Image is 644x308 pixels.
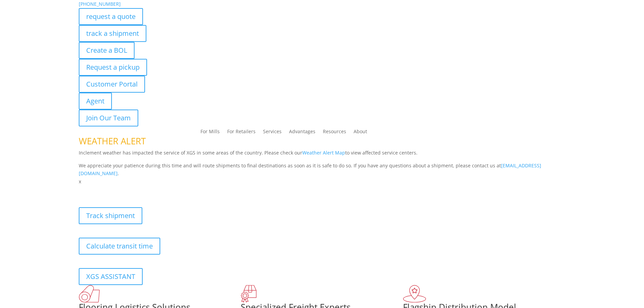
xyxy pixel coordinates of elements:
span: WEATHER ALERT [79,135,146,147]
a: Request a pickup [79,59,147,76]
img: xgs-icon-focused-on-flooring-red [241,285,257,303]
img: xgs-icon-flagship-distribution-model-red [403,285,426,303]
a: track a shipment [79,25,146,42]
a: request a quote [79,8,143,25]
a: For Mills [200,129,220,137]
p: x [79,177,566,186]
p: Inclement weather has impacted the service of XGS in some areas of the country. Please check our ... [79,149,566,162]
p: We appreciate your patience during this time and will route shipments to final destinations as so... [79,162,566,178]
a: Customer Portal [79,76,145,93]
b: Visibility, transparency, and control for your entire supply chain. [79,187,230,193]
a: Services [263,129,282,137]
a: Join Our Team [79,110,138,126]
a: Resources [323,129,346,137]
img: xgs-icon-total-supply-chain-intelligence-red [79,285,100,303]
a: For Retailers [227,129,256,137]
a: XGS ASSISTANT [79,268,143,285]
a: Weather Alert Map [302,149,345,156]
a: Calculate transit time [79,238,160,255]
a: [PHONE_NUMBER] [79,1,121,7]
a: Create a BOL [79,42,135,59]
a: Advantages [289,129,315,137]
a: About [354,129,367,137]
a: Agent [79,93,112,110]
a: Track shipment [79,207,142,224]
